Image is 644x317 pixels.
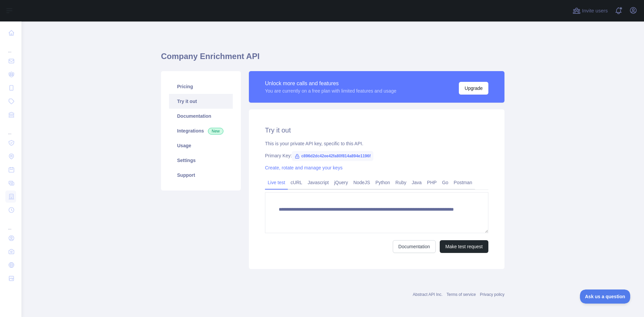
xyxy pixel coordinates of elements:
div: You are currently on a free plan with limited features and usage [265,88,396,94]
a: Settings [169,153,233,168]
div: Unlock more calls and features [265,80,396,88]
button: Make test request [440,240,488,253]
a: Live test [265,177,288,188]
a: Terms of service [446,292,476,297]
a: Go [439,177,451,188]
div: Primary Key: [265,152,488,159]
div: ... [5,217,16,231]
a: Ruby [393,177,409,188]
div: This is your private API key, specific to this API. [265,140,488,147]
a: Privacy policy [480,292,504,297]
iframe: Toggle Customer Support [580,289,631,304]
span: Invite users [582,7,608,15]
a: Postman [451,177,475,188]
a: Documentation [393,240,436,253]
h1: Company Enrichment API [161,51,504,67]
a: cURL [288,177,305,188]
div: ... [5,40,16,54]
a: Abstract API Inc. [413,292,443,297]
a: Java [409,177,425,188]
div: ... [5,122,16,136]
a: Create, rotate and manage your keys [265,165,342,170]
button: Invite users [571,5,609,16]
a: Pricing [169,79,233,94]
a: Support [169,168,233,182]
a: jQuery [331,177,351,188]
span: c896d2dc42ee42fa80f814a894e1196f [292,151,373,161]
h2: Try it out [265,125,488,135]
a: Python [373,177,393,188]
a: Usage [169,138,233,153]
button: Upgrade [459,82,488,95]
span: New [208,128,223,135]
a: Try it out [169,94,233,109]
a: Javascript [305,177,331,188]
a: PHP [424,177,439,188]
a: Documentation [169,109,233,123]
a: Integrations New [169,123,233,138]
a: NodeJS [351,177,373,188]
